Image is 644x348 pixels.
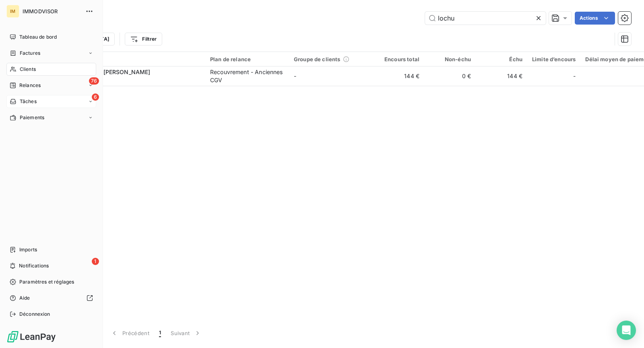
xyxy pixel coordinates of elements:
[154,325,166,342] button: 1
[6,275,96,288] a: Paramètres et réglages
[6,31,96,43] a: Tableau de bord
[19,294,30,302] span: Aide
[20,114,44,121] span: Paiements
[6,47,96,60] a: Factures
[476,66,527,86] td: 144 €
[6,243,96,256] a: Imports
[6,111,96,124] a: Paiements
[166,325,206,342] button: Suivant
[105,325,154,342] button: Précédent
[92,93,99,101] span: 6
[56,76,200,84] span: 411100849
[378,56,419,62] div: Encours total
[20,50,40,57] span: Factures
[125,33,162,46] button: Filtrer
[532,56,576,62] div: Limite d’encours
[20,98,37,105] span: Tâches
[424,66,476,86] td: 0 €
[6,95,96,108] a: 6Tâches
[19,311,50,318] span: Déconnexion
[294,56,341,62] span: Groupe de clients
[6,63,96,76] a: Clients
[6,292,96,304] a: Aide
[19,82,41,89] span: Relances
[23,8,80,14] span: IMMODVISOR
[92,258,99,265] span: 1
[19,33,57,41] span: Tableau de bord
[6,5,19,18] div: IM
[89,77,99,85] span: 76
[19,246,37,253] span: Imports
[6,330,56,343] img: Logo LeanPay
[373,66,424,86] td: 144 €
[429,56,471,62] div: Non-échu
[6,79,96,92] a: 76Relances
[159,329,161,337] span: 1
[575,12,615,25] button: Actions
[210,68,284,84] div: Recouvrement - Anciennes CGV
[294,72,296,79] span: -
[425,12,546,25] input: Rechercher
[20,66,36,73] span: Clients
[210,56,284,62] div: Plan de relance
[481,56,522,62] div: Échu
[19,278,74,286] span: Paramètres et réglages
[617,321,636,340] div: Open Intercom Messenger
[19,262,49,269] span: Notifications
[573,72,576,80] span: -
